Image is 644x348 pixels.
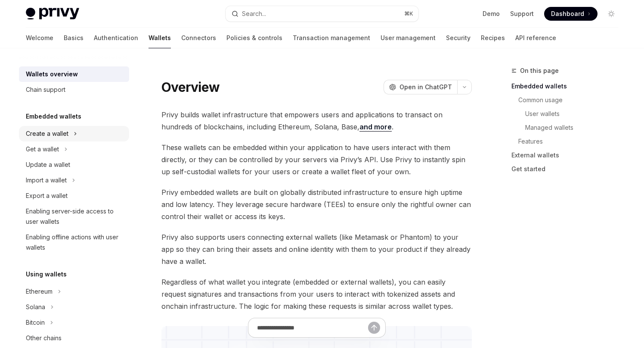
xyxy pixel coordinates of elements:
div: Import a wallet [26,175,67,185]
div: Get a wallet [26,144,59,154]
div: Chain support [26,85,65,95]
a: Authentication [94,28,138,48]
a: User management [381,28,436,48]
a: API reference [515,28,556,48]
a: Export a wallet [19,188,129,204]
span: Privy embedded wallets are built on globally distributed infrastructure to ensure high uptime and... [161,186,472,223]
div: Enabling offline actions with user wallets [26,232,124,253]
a: Security [446,28,471,48]
a: Wallets overview [19,66,129,82]
div: Enabling server-side access to user wallets [26,206,124,227]
a: Transaction management [293,28,370,48]
div: Bitcoin [26,317,45,328]
div: Wallets overview [26,69,78,79]
button: Toggle dark mode [604,7,618,21]
a: Managed wallets [525,121,625,135]
a: Enabling offline actions with user wallets [19,229,129,255]
div: Solana [26,302,45,312]
span: Open in ChatGPT [399,83,452,91]
a: Enabling server-side access to user wallets [19,204,129,229]
button: Search...⌘K [226,6,418,22]
a: Get started [511,162,625,176]
a: Connectors [181,28,216,48]
button: Send message [368,322,380,334]
h5: Embedded wallets [26,111,81,122]
span: These wallets can be embedded within your application to have users interact with them directly, ... [161,141,472,178]
a: Welcome [26,28,53,48]
a: Recipes [481,28,505,48]
a: and more [359,122,392,132]
a: User wallets [525,107,625,121]
a: Policies & controls [226,28,282,48]
img: light logo [26,8,79,20]
a: Dashboard [544,7,598,21]
a: Basics [64,28,84,48]
a: Embedded wallets [511,79,625,93]
span: On this page [520,66,559,76]
a: Other chains [19,330,129,346]
h5: Using wallets [26,269,67,279]
a: Demo [483,9,500,18]
a: Support [510,9,534,18]
button: Open in ChatGPT [384,80,457,94]
a: Features [518,135,625,148]
div: Other chains [26,333,62,343]
a: Common usage [518,93,625,107]
span: Privy also supports users connecting external wallets (like Metamask or Phantom) to your app so t... [161,231,472,267]
div: Export a wallet [26,191,68,201]
a: Wallets [149,28,171,48]
h1: Overview [161,79,220,95]
a: Update a wallet [19,157,129,172]
span: Privy builds wallet infrastructure that empowers users and applications to transact on hundreds o... [161,109,472,133]
span: Regardless of what wallet you integrate (embedded or external wallets), you can easily request si... [161,276,472,312]
div: Ethereum [26,286,53,297]
span: Dashboard [551,9,584,18]
a: External wallets [511,148,625,162]
a: Chain support [19,82,129,97]
div: Search... [242,9,266,19]
span: ⌘ K [404,10,413,17]
div: Update a wallet [26,160,70,170]
div: Create a wallet [26,129,68,139]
